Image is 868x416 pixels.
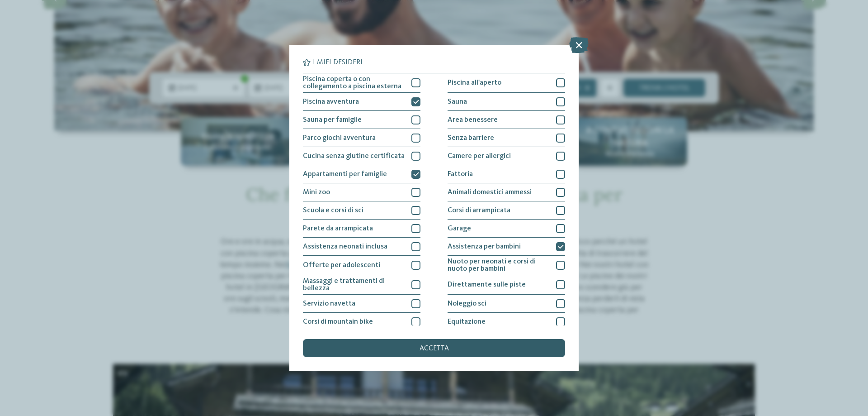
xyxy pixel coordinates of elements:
[303,277,405,292] span: Massaggi e trattamenti di bellezza
[448,189,532,196] span: Animali domestici ammessi
[448,134,494,142] span: Senza barriere
[303,153,405,160] span: Cucina senza glutine certificata
[448,258,549,273] span: Nuoto per neonati e corsi di nuoto per bambini
[303,76,405,90] span: Piscina coperta o con collegamento a piscina esterna
[448,153,511,160] span: Camere per allergici
[303,98,359,105] span: Piscina avventura
[303,171,387,178] span: Appartamenti per famiglie
[448,281,526,288] span: Direttamente sulle piste
[303,189,330,196] span: Mini zoo
[303,262,380,269] span: Offerte per adolescenti
[448,116,498,124] span: Area benessere
[303,116,362,124] span: Sauna per famiglie
[303,134,376,142] span: Parco giochi avventura
[448,171,473,178] span: Fattoria
[448,98,467,105] span: Sauna
[303,243,387,250] span: Assistenza neonati inclusa
[313,59,363,66] span: I miei desideri
[448,207,510,214] span: Corsi di arrampicata
[448,300,486,307] span: Noleggio sci
[448,79,501,86] span: Piscina all'aperto
[303,300,355,307] span: Servizio navetta
[448,225,471,232] span: Garage
[448,243,521,250] span: Assistenza per bambini
[448,318,486,325] span: Equitazione
[303,318,373,325] span: Corsi di mountain bike
[303,225,373,232] span: Parete da arrampicata
[303,207,363,214] span: Scuola e corsi di sci
[420,345,449,352] span: accetta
